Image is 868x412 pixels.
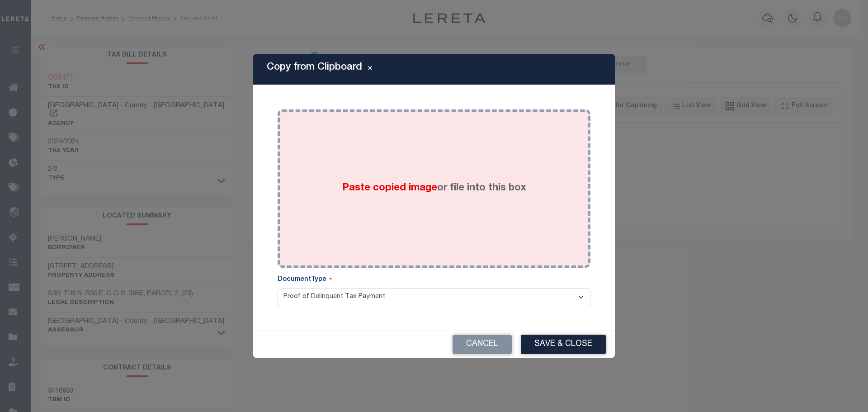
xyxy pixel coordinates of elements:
[342,181,526,196] label: or file into this box
[267,62,362,73] h5: Copy from Clipboard
[278,275,332,285] label: DocumentType
[342,183,437,193] span: Paste copied image
[362,64,378,75] button: Close
[453,335,512,354] button: Cancel
[521,335,606,354] button: Save & Close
